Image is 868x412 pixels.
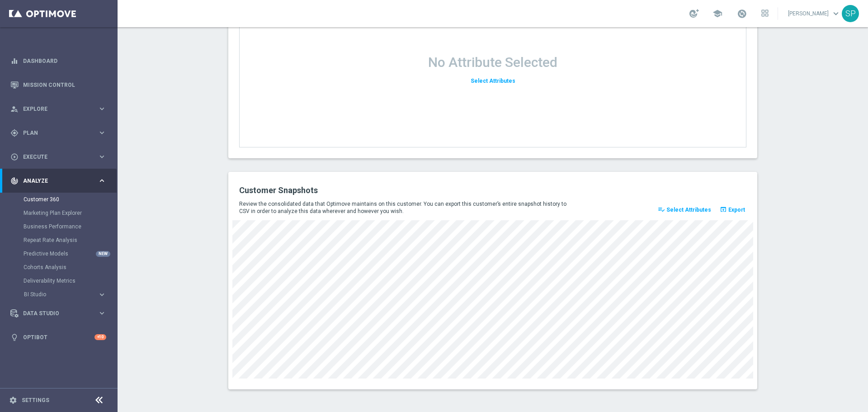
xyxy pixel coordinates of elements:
[98,290,106,299] i: keyboard_arrow_right
[10,81,107,89] button: Mission Control
[24,237,94,244] a: Repeat Rate Analysis
[658,206,665,213] i: playlist_add_check
[469,75,517,87] button: Select Attributes
[24,250,94,257] a: Predictive Models
[471,78,515,84] span: Select Attributes
[10,153,98,161] div: Execute
[22,398,49,403] a: Settings
[24,247,117,260] div: Predictive Models
[728,207,745,213] span: Export
[23,130,98,136] span: Plan
[428,54,557,71] h1: No Attribute Selected
[24,220,117,233] div: Business Performance
[23,311,98,316] span: Data Studio
[24,288,117,301] div: BI Studio
[10,49,106,73] div: Dashboard
[10,325,106,349] div: Optibot
[712,9,722,19] span: school
[24,209,94,217] a: Marketing Plan Explorer
[98,152,106,161] i: keyboard_arrow_right
[24,277,94,284] a: Deliverability Metrics
[23,325,94,349] a: Optibot
[10,105,107,113] button: person_search Explore keyboard_arrow_right
[10,177,107,185] button: track_changes Analyze keyboard_arrow_right
[24,196,94,203] a: Customer 360
[98,176,106,185] i: keyboard_arrow_right
[10,333,19,341] i: lightbulb
[10,105,19,113] i: person_search
[24,292,89,297] span: BI Studio
[94,334,106,340] div: +10
[10,73,106,97] div: Mission Control
[23,49,106,73] a: Dashboard
[96,251,110,257] div: NEW
[24,260,117,274] div: Cohorts Analysis
[239,200,573,215] p: Review the consolidated data that Optimove maintains on this customer. You can export this custom...
[10,177,98,185] div: Analyze
[23,73,106,97] a: Mission Control
[10,153,107,161] button: play_circle_outline Execute keyboard_arrow_right
[10,105,98,113] div: Explore
[10,310,107,317] button: Data Studio keyboard_arrow_right
[24,292,98,297] div: BI Studio
[23,154,98,160] span: Execute
[24,223,94,230] a: Business Performance
[23,178,98,184] span: Analyze
[24,233,117,247] div: Repeat Rate Analysis
[656,204,712,216] button: playlist_add_check Select Attributes
[10,309,98,317] div: Data Studio
[24,193,117,206] div: Customer 360
[98,309,106,317] i: keyboard_arrow_right
[24,274,117,288] div: Deliverability Metrics
[24,206,117,220] div: Marketing Plan Explorer
[10,57,19,65] i: equalizer
[10,129,107,137] button: gps_fixed Plan keyboard_arrow_right
[718,204,746,216] button: open_in_browser Export
[10,129,98,137] div: Plan
[98,128,106,137] i: keyboard_arrow_right
[10,334,107,341] button: lightbulb Optibot +10
[666,207,711,213] span: Select Attributes
[10,57,107,65] button: equalizer Dashboard
[23,106,98,112] span: Explore
[787,7,842,20] a: [PERSON_NAME]keyboard_arrow_down
[24,264,94,271] a: Cohorts Analysis
[842,5,859,22] div: SP
[239,185,486,196] h2: Customer Snapshots
[98,104,106,113] i: keyboard_arrow_right
[720,206,727,213] i: open_in_browser
[10,177,19,185] i: track_changes
[9,396,17,404] i: settings
[831,9,841,19] span: keyboard_arrow_down
[10,153,19,161] i: play_circle_outline
[24,291,107,298] button: BI Studio keyboard_arrow_right
[10,129,19,137] i: gps_fixed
